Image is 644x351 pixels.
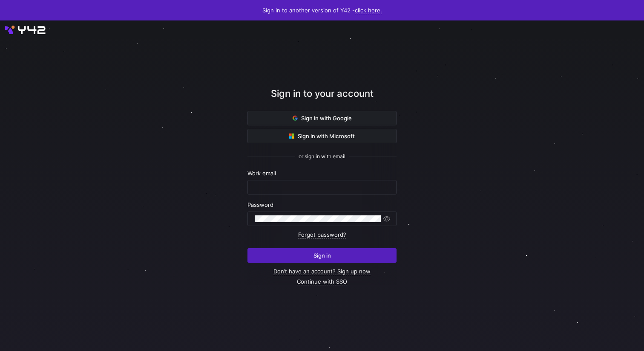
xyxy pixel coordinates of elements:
[297,278,347,285] a: Continue with SSO
[247,111,397,125] button: Sign in with Google
[247,201,273,208] span: Password
[355,7,382,14] a: click here.
[298,231,346,238] a: Forgot password?
[313,252,331,259] span: Sign in
[247,248,397,263] button: Sign in
[293,115,352,122] span: Sign in with Google
[289,133,355,139] span: Sign in with Microsoft
[273,268,371,275] a: Don’t have an account? Sign up now
[299,154,345,160] span: or sign in with email
[247,129,397,143] button: Sign in with Microsoft
[247,170,276,177] span: Work email
[247,87,397,111] div: Sign in to your account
